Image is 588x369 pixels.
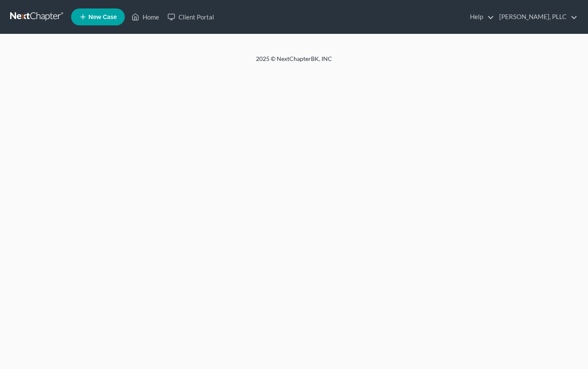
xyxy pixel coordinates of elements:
[53,55,535,70] div: 2025 © NextChapterBK, INC
[163,9,218,25] a: Client Portal
[466,9,494,25] a: Help
[127,9,163,25] a: Home
[495,9,577,25] a: [PERSON_NAME], PLLC
[71,8,125,25] new-legal-case-button: New Case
